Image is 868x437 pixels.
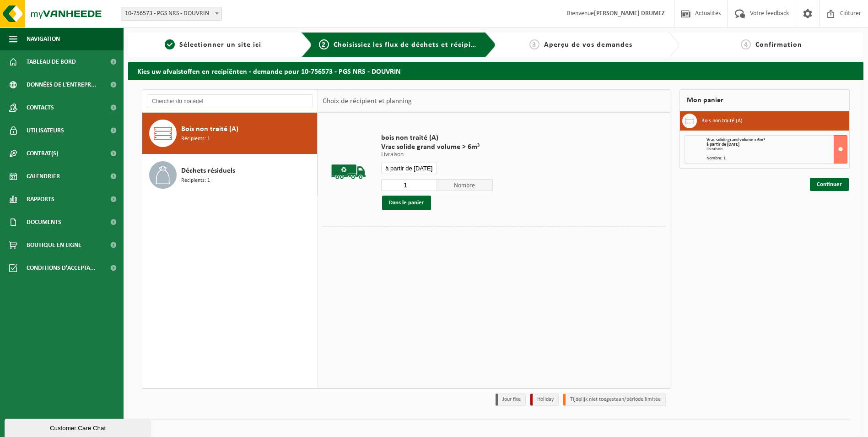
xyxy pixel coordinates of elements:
[165,39,175,49] span: 1
[810,178,849,191] a: Continuer
[381,163,437,174] input: Sélectionnez date
[27,50,76,73] span: Tableau de bord
[128,62,863,80] h2: Kies uw afvalstoffen en recipiënten - demande pour 10-756573 - PGS NRS - DOUVRIN
[741,39,751,49] span: 4
[381,142,493,152] span: Vrac solide grand volume > 6m³
[544,41,632,49] span: Aperçu de vos demandes
[382,196,431,210] button: Dans le panier
[706,147,847,152] div: Livraison
[27,27,60,50] span: Navigation
[706,142,739,147] strong: à partir de [DATE]
[381,133,493,142] span: bois non traité (A)
[437,179,493,191] span: Nombre
[147,94,313,108] input: Chercher du matériel
[142,154,318,196] button: Déchets résiduels Récipients: 1
[706,137,765,142] span: Vrac solide grand volume > 6m³
[318,90,416,113] div: Choix de récipient et planning
[755,41,802,49] span: Confirmation
[530,393,559,406] li: Holiday
[5,417,153,437] iframe: chat widget
[563,393,666,406] li: Tijdelijk niet toegestaan/période limitée
[27,119,64,142] span: Utilisateurs
[334,41,486,49] span: Choisissiez les flux de déchets et récipients
[27,234,81,257] span: Boutique en ligne
[27,257,96,279] span: Conditions d'accepta...
[179,41,261,49] span: Sélectionner un site ici
[679,89,850,111] div: Mon panier
[706,156,847,161] div: Nombre: 1
[27,165,60,188] span: Calendrier
[181,165,235,176] span: Déchets résiduels
[181,176,210,185] span: Récipients: 1
[181,135,210,143] span: Récipients: 1
[701,114,743,128] h3: Bois non traité (A)
[594,10,665,17] strong: [PERSON_NAME] DRUMEZ
[121,7,221,20] span: 10-756573 - PGS NRS - DOUVRIN
[142,113,318,154] button: Bois non traité (A) Récipients: 1
[319,39,329,49] span: 2
[529,39,539,49] span: 3
[27,188,54,211] span: Rapports
[133,39,294,50] a: 1Sélectionner un site ici
[27,211,61,234] span: Documents
[27,96,54,119] span: Contacts
[27,73,97,96] span: Données de l'entrepr...
[121,7,222,21] span: 10-756573 - PGS NRS - DOUVRIN
[496,393,526,406] li: Jour fixe
[381,152,493,158] p: Livraison
[27,142,58,165] span: Contrat(s)
[181,124,238,135] span: Bois non traité (A)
